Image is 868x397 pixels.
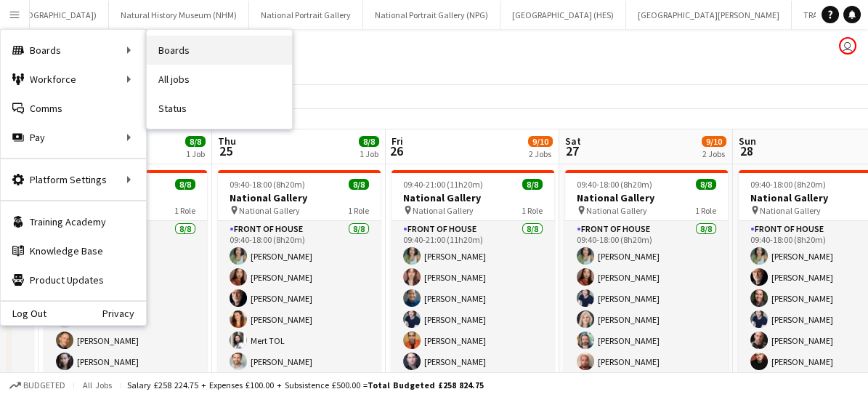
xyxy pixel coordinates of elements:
[529,148,552,159] div: 2 Jobs
[109,1,249,29] button: Natural History Museum (NHM)
[1,207,146,236] a: Training Academy
[218,170,381,385] app-job-card: 09:40-18:00 (8h20m)8/8National Gallery National Gallery1 RoleFront of House8/809:40-18:00 (8h20m)...
[175,179,195,190] span: 8/8
[230,179,305,190] span: 09:40-18:00 (8h20m)
[360,148,378,159] div: 1 Job
[239,205,300,216] span: National Gallery
[1,123,146,152] div: Pay
[1,94,146,123] a: Comms
[368,380,484,390] span: Total Budgeted £258 824.75
[737,143,756,159] span: 28
[792,1,852,29] button: TRAINING
[702,136,726,147] span: 9/10
[626,1,792,29] button: [GEOGRAPHIC_DATA][PERSON_NAME]
[392,135,403,148] span: Fri
[359,136,379,147] span: 8/8
[522,205,543,216] span: 1 Role
[565,170,728,385] app-job-card: 09:40-18:00 (8h20m)8/8National Gallery National Gallery1 RoleFront of House8/809:40-18:00 (8h20m)...
[147,36,292,65] a: Boards
[839,37,856,55] app-user-avatar: Claudia Lewis
[392,170,554,385] app-job-card: 09:40-21:00 (11h20m)8/8National Gallery National Gallery1 RoleFront of House8/809:40-21:00 (11h20...
[696,179,716,190] span: 8/8
[127,380,484,390] div: Salary £258 224.75 + Expenses £100.00 + Subsistence £500.00 =
[1,165,146,194] div: Platform Settings
[389,143,403,159] span: 26
[522,179,543,190] span: 8/8
[413,205,474,216] span: National Gallery
[392,191,554,204] h3: National Gallery
[1,36,146,65] div: Boards
[500,1,626,29] button: [GEOGRAPHIC_DATA] (HES)
[348,205,369,216] span: 1 Role
[695,205,716,216] span: 1 Role
[1,308,46,319] a: Log Out
[349,179,369,190] span: 8/8
[1,236,146,265] a: Knowledge Base
[403,179,483,190] span: 09:40-21:00 (11h20m)
[216,143,236,159] span: 25
[565,135,581,148] span: Sat
[174,205,195,216] span: 1 Role
[577,179,652,190] span: 09:40-18:00 (8h20m)
[739,135,756,148] span: Sun
[7,377,68,393] button: Budgeted
[702,148,726,159] div: 2 Jobs
[586,205,647,216] span: National Gallery
[186,148,205,159] div: 1 Job
[80,380,115,390] span: All jobs
[1,265,146,294] a: Product Updates
[23,380,65,390] span: Budgeted
[363,1,500,29] button: National Portrait Gallery (NPG)
[147,65,292,94] a: All jobs
[147,94,292,123] a: Status
[185,136,206,147] span: 8/8
[528,136,553,147] span: 9/10
[102,308,146,319] a: Privacy
[1,65,146,94] div: Workforce
[760,205,821,216] span: National Gallery
[563,143,581,159] span: 27
[218,191,381,204] h3: National Gallery
[218,135,236,148] span: Thu
[249,1,363,29] button: National Portrait Gallery
[750,179,826,190] span: 09:40-18:00 (8h20m)
[565,191,728,204] h3: National Gallery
